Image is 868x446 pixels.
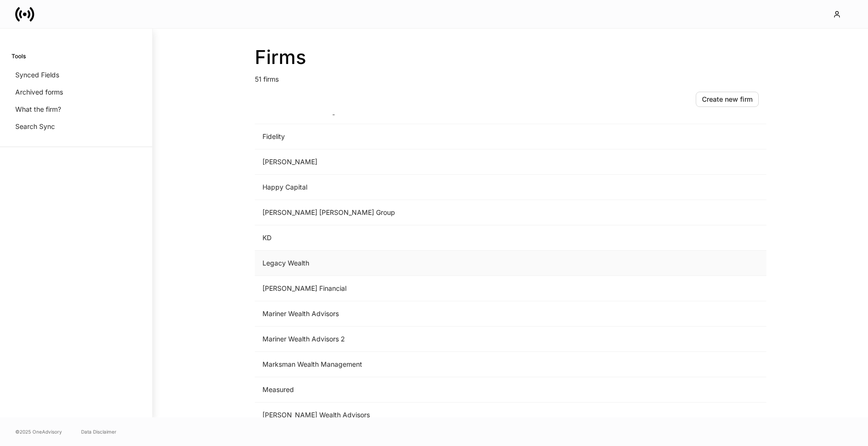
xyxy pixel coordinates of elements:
[255,175,608,200] td: Happy Capital
[11,101,141,118] a: What the firm?
[255,225,608,251] td: KD
[255,69,766,84] p: 51 firms
[255,46,766,69] h2: Firms
[696,92,759,107] button: Create new firm
[255,377,608,403] td: Measured
[11,52,26,61] h6: Tools
[15,122,55,131] p: Search Sync
[81,428,116,435] a: Data Disclaimer
[11,118,141,135] a: Search Sync
[255,251,608,276] td: Legacy Wealth
[255,327,608,352] td: Mariner Wealth Advisors 2
[255,149,608,175] td: [PERSON_NAME]
[11,84,141,101] a: Archived forms
[255,200,608,225] td: [PERSON_NAME] [PERSON_NAME] Group
[15,87,63,97] p: Archived forms
[255,352,608,377] td: Marksman Wealth Management
[15,428,62,435] span: © 2025 OneAdvisory
[11,66,141,84] a: Synced Fields
[255,124,608,149] td: Fidelity
[255,301,608,327] td: Mariner Wealth Advisors
[702,96,753,103] div: Create new firm
[255,403,608,428] td: [PERSON_NAME] Wealth Advisors
[15,105,61,114] p: What the firm?
[255,276,608,301] td: [PERSON_NAME] Financial
[15,70,59,80] p: Synced Fields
